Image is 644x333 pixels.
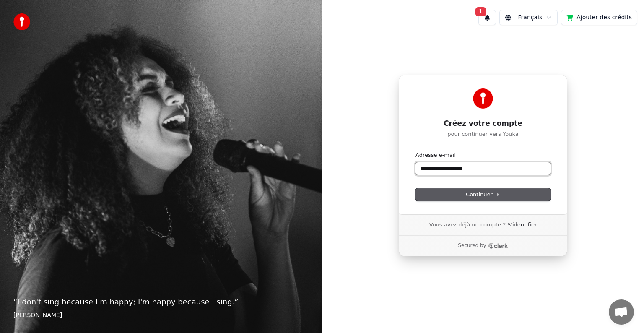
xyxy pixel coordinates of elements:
[478,10,496,25] button: 1
[609,299,634,325] div: Ouvrir le chat
[507,221,537,229] a: S'identifier
[466,191,500,198] span: Continuer
[13,311,309,320] footer: [PERSON_NAME]
[415,188,551,201] button: Continuer
[458,242,486,249] p: Secured by
[488,243,508,249] a: Clerk logo
[13,296,309,308] p: “ I don't sing because I'm happy; I'm happy because I sing. ”
[429,221,506,229] span: Vous avez déjà un compte ?
[13,13,30,30] img: youka
[561,10,637,25] button: Ajouter des crédits
[473,88,493,109] img: Youka
[415,119,551,129] h1: Créez votre compte
[415,151,456,159] label: Adresse e-mail
[475,7,486,16] span: 1
[415,130,551,138] p: pour continuer vers Youka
